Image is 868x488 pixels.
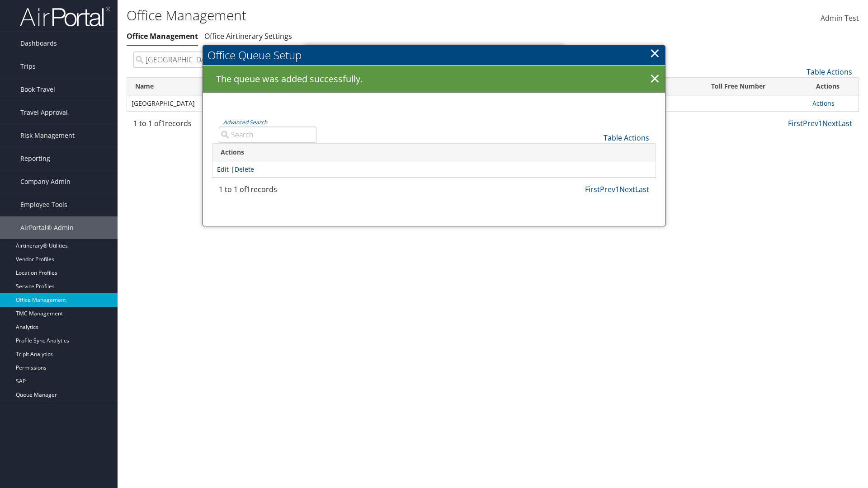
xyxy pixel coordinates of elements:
[235,165,254,174] a: Delete
[838,118,852,128] a: Last
[20,147,50,170] span: Reporting
[20,216,74,239] span: AirPortal® Admin
[246,184,250,194] span: 1
[604,133,649,143] a: Table Actions
[20,55,36,78] span: Trips
[807,67,852,77] a: Table Actions
[619,184,635,194] a: Next
[20,6,110,27] img: airportal-logo.png
[133,118,303,133] div: 1 to 1 of records
[212,161,656,178] td: |
[217,165,229,174] a: Edit
[203,66,665,93] div: The queue was added successfully.
[203,45,665,65] h2: Office Queue Setup
[808,78,859,95] th: Actions
[127,78,276,95] th: Name: activate to sort column ascending
[812,99,835,108] a: Actions
[219,127,316,143] input: Advanced Search
[647,70,663,88] a: ×
[818,118,822,128] a: 1
[600,184,615,194] a: Prev
[821,13,859,23] span: Admin Test
[161,118,165,128] span: 1
[788,118,803,128] a: First
[821,5,859,33] a: Admin Test
[650,44,660,62] a: ×
[20,124,75,147] span: Risk Management
[20,78,55,101] span: Book Travel
[585,184,600,194] a: First
[223,118,267,126] a: Advanced Search
[20,170,71,193] span: Company Admin
[703,78,808,95] th: Toll Free Number: activate to sort column ascending
[20,32,57,55] span: Dashboards
[127,6,615,25] h1: Office Management
[822,118,838,128] a: Next
[803,118,818,128] a: Prev
[219,184,316,199] div: 1 to 1 of records
[20,101,68,124] span: Travel Approval
[127,95,276,112] td: [GEOGRAPHIC_DATA]
[635,184,649,194] a: Last
[127,31,198,41] a: Office Management
[133,52,303,68] input: Search
[615,184,619,194] a: 1
[204,31,292,41] a: Office Airtinerary Settings
[212,144,656,161] th: Actions
[20,193,67,216] span: Employee Tools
